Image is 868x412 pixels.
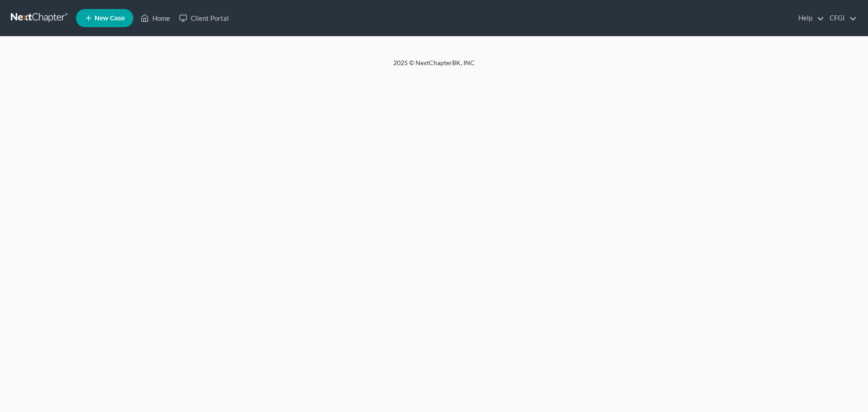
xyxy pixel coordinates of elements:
[136,10,175,26] a: Home
[76,9,133,27] new-legal-case-button: New Case
[175,10,233,26] a: Client Portal
[794,10,824,26] a: Help
[825,10,857,26] a: CFGI
[176,58,692,75] div: 2025 © NextChapterBK, INC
